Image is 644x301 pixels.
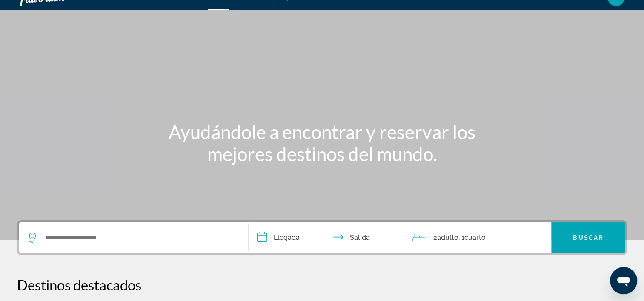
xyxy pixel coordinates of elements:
iframe: Botón para iniciar la ventana de mensajería [610,267,637,294]
button: Buscar [551,222,625,253]
span: Adulto [437,233,458,241]
span: Buscar [573,234,603,241]
span: 2 [433,232,458,244]
h2: Destinos destacados [17,276,627,293]
button: Check in and out dates [249,222,404,253]
button: Travelers: 2 adults, 0 children [404,222,551,253]
span: , 1 [458,232,485,244]
span: Cuarto [464,233,485,241]
h1: Ayudándole a encontrar y reservar los mejores destinos del mundo. [163,121,482,165]
div: Search widget [19,222,625,253]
